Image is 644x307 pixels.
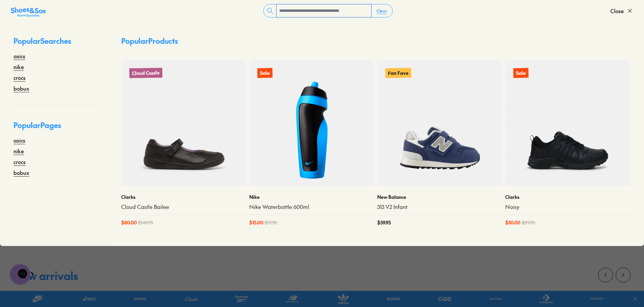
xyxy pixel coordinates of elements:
[13,63,24,71] a: nike
[13,270,78,281] div: New arrivals
[371,5,392,17] button: Clear
[377,219,391,226] span: $ 59.95
[265,219,277,226] span: $ 19.95
[505,219,520,226] span: $ 50.00
[13,158,26,166] a: crocs
[13,35,94,52] p: Popular Searches
[249,193,375,201] p: Nike
[121,219,137,226] span: $ 80.00
[11,5,46,16] a: Shoes &amp; Sox
[129,68,162,78] p: Cloud Castle
[385,68,411,78] p: Fan Fave
[13,136,25,144] a: asics
[13,84,29,92] a: bobux
[610,3,633,18] button: Close
[121,35,178,47] p: Popular Products
[13,168,29,177] a: bobux
[505,60,631,185] a: Sale
[249,203,375,211] a: Nike Waterbottle 600ml
[13,73,26,82] a: crocs
[11,7,46,18] img: SNS_Logo_Responsive.svg
[249,60,375,185] a: Sale
[377,60,503,185] a: Fan Fave
[138,219,153,226] span: $ 149.95
[522,219,535,226] span: $ 89.95
[7,262,34,287] iframe: Gorgias live chat messenger
[610,7,624,15] span: Close
[377,193,503,201] p: New Balance
[121,203,247,211] a: Cloud Castle Bailee
[121,60,247,185] a: Cloud Castle
[377,203,503,211] a: 313 V2 Infant
[505,193,631,201] p: Clarks
[513,68,528,78] p: Sale
[505,203,631,211] a: Noisy
[13,147,24,155] a: nike
[13,120,94,136] p: Popular Pages
[257,68,272,78] p: Sale
[249,219,263,226] span: $ 15.00
[121,193,247,201] p: Clarks
[13,52,25,60] a: asics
